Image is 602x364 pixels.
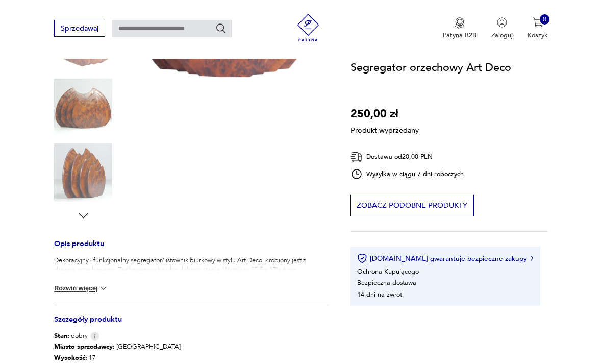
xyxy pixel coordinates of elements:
p: Patyna B2B [443,31,476,40]
p: Dekoracyjny i funkcjonalny segregator/listownik biurkowy w stylu Art Deco. Zrobiony jest z drewna... [54,256,328,274]
img: Ikona koszyka [533,17,543,28]
span: dobry [54,331,88,341]
h3: Szczegóły produktu [54,317,328,332]
p: Koszyk [528,31,548,40]
a: Ikona medaluPatyna B2B [443,17,476,40]
p: Produkt wyprzedany [350,123,419,136]
p: [GEOGRAPHIC_DATA] [54,341,181,352]
p: Zaloguj [491,31,513,40]
button: [DOMAIN_NAME] gwarantuje bezpieczne zakupy [357,253,533,263]
b: Stan: [54,331,69,341]
button: Zaloguj [491,17,513,40]
div: Dostawa od 20,00 PLN [350,151,464,163]
button: Szukaj [215,22,227,34]
button: Rozwiń więcej [54,283,109,294]
h3: Opis produktu [54,241,328,256]
button: Patyna B2B [443,17,476,40]
img: Ikona dostawy [350,151,363,163]
button: Sprzedawaj [54,20,105,37]
a: Sprzedawaj [54,26,105,32]
img: Info icon [90,332,99,341]
button: 0Koszyk [528,17,548,40]
p: 17 [54,352,181,364]
p: 250,00 zł [350,106,419,123]
li: 14 dni na zwrot [357,290,402,299]
img: Ikona certyfikatu [357,253,367,263]
img: Ikona medalu [455,17,465,29]
div: Wysyłka w ciągu 7 dni roboczych [350,168,464,180]
b: Wysokość : [54,353,87,362]
b: Miasto sprzedawcy : [54,342,115,351]
img: Ikona strzałki w prawo [531,256,534,261]
button: Zobacz podobne produkty [350,195,474,216]
img: chevron down [98,283,109,294]
li: Ochrona Kupującego [357,267,419,276]
h1: Segregator orzechowy Art Deco [350,59,511,76]
img: Patyna - sklep z meblami i dekoracjami vintage [291,14,325,41]
img: Ikonka użytkownika [497,17,507,28]
div: 0 [540,14,550,25]
li: Bezpieczna dostawa [357,279,416,288]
